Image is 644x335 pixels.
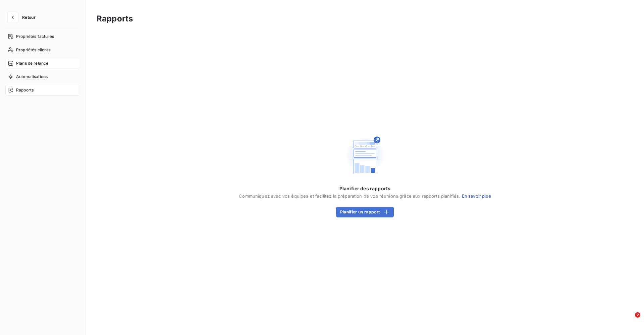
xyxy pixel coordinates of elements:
a: Propriétés factures [5,31,80,42]
a: Plans de relance [5,58,80,69]
span: Plans de relance [16,60,48,66]
span: 2 [635,312,640,318]
h3: Rapports [97,13,133,25]
a: Rapports [5,85,80,95]
span: Communiquez avec vos équipes et facilitez la préparation de vos réunions grâce aux rapports plani... [239,193,491,199]
button: Retour [5,12,41,23]
a: Automatisations [5,71,80,82]
span: Propriétés clients [16,47,50,53]
span: Rapports [16,87,34,93]
a: Propriétés clients [5,45,80,55]
span: Retour [22,15,36,19]
img: Empty state [343,134,386,177]
span: Automatisations [16,74,48,80]
iframe: Intercom live chat [621,312,637,328]
button: Planifier un rapport [336,207,394,217]
span: Planifier des rapports [339,185,390,192]
a: En savoir plus [462,193,491,199]
span: Propriétés factures [16,33,54,40]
